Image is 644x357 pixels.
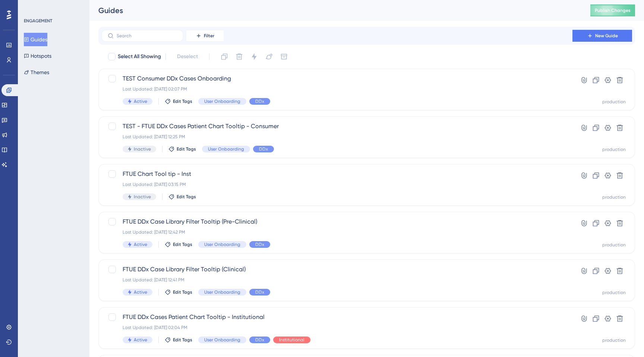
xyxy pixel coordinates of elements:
button: Filter [186,30,224,42]
button: Guides [24,33,47,46]
span: Institutional [279,337,304,343]
span: Edit Tags [173,241,192,247]
span: New Guide [595,33,618,39]
span: Edit Tags [173,337,192,343]
button: Edit Tags [165,241,192,247]
div: production [602,146,626,152]
div: Last Updated: [DATE] 12:41 PM [123,277,551,283]
span: Edit Tags [173,289,192,295]
input: Search [117,33,177,38]
div: Last Updated: [DATE] 02:07 PM [123,86,551,92]
button: Edit Tags [165,98,192,104]
span: Publish Changes [595,7,631,13]
span: User Onboarding [204,98,240,104]
span: User Onboarding [204,337,240,343]
span: User Onboarding [204,289,240,295]
span: TEST Consumer DDx Cases Onboarding [123,74,551,83]
span: FTUE DDx Case Library Filter Tooltip (Pre-Clinical) [123,217,551,226]
span: Active [134,98,147,104]
button: Publish Changes [590,4,635,16]
button: Edit Tags [168,146,196,152]
span: User Onboarding [204,241,240,247]
span: FTUE Chart Tool tip - Inst [123,170,551,178]
span: DDx [259,146,268,152]
button: Themes [24,66,49,79]
span: DDx [255,337,264,343]
span: Deselect [177,52,198,61]
span: Edit Tags [173,98,192,104]
span: Edit Tags [177,146,196,152]
span: Select All Showing [118,52,161,61]
div: Last Updated: [DATE] 12:42 PM [123,229,551,235]
span: DDx [255,289,264,295]
span: FTUE DDx Case Library Filter Tooltip (Clinical) [123,265,551,274]
span: DDx [255,241,264,247]
div: Guides [98,5,572,16]
span: Inactive [134,146,151,152]
button: Edit Tags [165,337,192,343]
span: TEST - FTUE DDx Cases Patient Chart Tooltip - Consumer [123,122,551,131]
button: Edit Tags [168,194,196,200]
div: production [602,242,626,248]
button: Hotspots [24,49,51,63]
span: Inactive [134,194,151,200]
div: production [602,290,626,296]
button: Deselect [170,50,205,63]
div: production [602,99,626,105]
span: Edit Tags [177,194,196,200]
button: New Guide [572,30,632,42]
span: FTUE DDx Cases Patient Chart Tooltip - Institutional [123,313,551,322]
span: Filter [204,33,214,39]
span: User Onboarding [208,146,244,152]
span: Active [134,241,147,247]
button: Edit Tags [165,289,192,295]
div: production [602,194,626,200]
div: Last Updated: [DATE] 02:04 PM [123,325,551,331]
span: Active [134,289,147,295]
span: Active [134,337,147,343]
div: Last Updated: [DATE] 03:15 PM [123,181,551,187]
div: production [602,337,626,343]
div: ENGAGEMENT [24,18,52,24]
div: Last Updated: [DATE] 12:25 PM [123,134,551,140]
span: DDx [255,98,264,104]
